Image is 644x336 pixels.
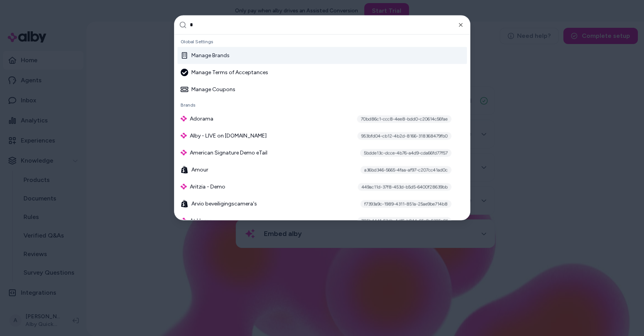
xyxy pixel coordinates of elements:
span: Alby - LIVE on [DOMAIN_NAME] [190,132,267,139]
span: Aritzia - Demo [190,183,225,190]
div: f7393a9c-1989-4311-851a-25ae9be714b8 [360,200,451,207]
div: Manage Terms of Acceptances [181,68,268,76]
div: 953bfd04-cb12-4b2d-8166-318368479fb0 [357,132,451,139]
div: 5bdde13c-dcce-4b76-a4d9-cda66fd77f57 [360,149,451,156]
img: alby Logo [181,217,187,224]
div: 70bd86c1-ccc8-4ee8-bdd0-c20614c56fae [357,115,451,122]
span: Adorama [190,115,213,122]
div: Manage Coupons [181,85,235,93]
img: alby Logo [181,183,187,190]
img: alby Logo [181,149,187,156]
span: American Signature Demo eTail [190,149,267,156]
span: Amour [191,166,208,173]
div: Manage Brands [181,51,230,59]
div: 785b444f-53db-4df5-b044-65c0a5325a8f [357,217,451,224]
div: Brands [177,99,467,110]
span: At Home [190,217,212,224]
span: Arvio beveiligingscamera's [191,200,257,207]
div: Global Settings [177,36,467,47]
div: 449ac11d-37f8-453d-b5d5-6400f28639bb [358,183,451,190]
img: alby Logo [181,132,187,139]
div: Suggestions [174,34,470,220]
div: a36bd346-5665-4faa-af97-c207cc41ad0c [360,166,451,173]
img: alby Logo [181,115,187,122]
